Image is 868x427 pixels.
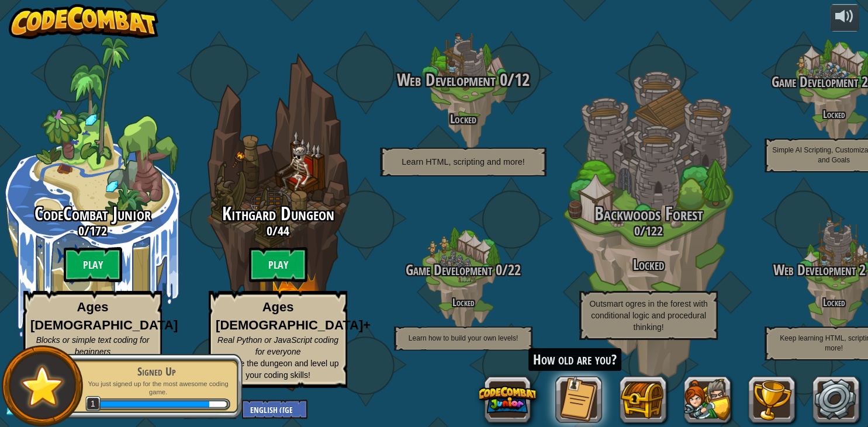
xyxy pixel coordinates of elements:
[773,260,866,280] span: Web Development 2
[83,380,230,397] p: You just signed up for the most awesome coding game.
[514,68,530,92] span: 12
[830,4,859,32] button: Adjust volume
[589,299,707,332] span: Outsmart ogres in the forest with conditional logic and procedural thinking!
[594,201,703,226] span: Backwoods Forest
[36,335,150,356] span: Blocks or simple text coding for beginners
[371,262,556,278] h3: /
[222,201,334,226] span: Kithgard Dungeon
[217,359,339,380] span: Escape the dungeon and level up your coding skills!
[772,72,868,92] span: Game Development 2
[528,348,621,372] div: How old are you?
[78,222,84,239] span: 0
[352,112,574,125] h4: Locked
[402,157,524,166] span: Learn HTML, scripting and more!
[409,334,518,342] span: Learn how to build your own levels!
[185,224,371,238] h3: /
[634,222,640,239] span: 0
[185,37,371,407] div: Complete previous world to unlock
[278,222,289,239] span: 44
[34,201,151,226] span: CodeCombat Junior
[556,224,741,238] h3: /
[217,335,338,356] span: Real Python or JavaScript coding for everyone
[9,4,158,39] img: CodeCombat - Learn how to code by playing a game
[30,300,178,332] strong: Ages [DEMOGRAPHIC_DATA]
[508,260,521,280] span: 22
[216,300,371,332] strong: Ages [DEMOGRAPHIC_DATA]+
[64,247,122,282] btn: Play
[397,68,496,92] span: Web Development
[645,222,663,239] span: 122
[492,260,502,280] span: 0
[556,257,741,273] h3: Locked
[352,70,574,89] h3: /
[406,260,492,280] span: Game Development
[16,360,69,412] img: default.png
[371,297,556,308] h4: Locked
[83,363,230,380] div: Signed Up
[267,222,272,239] span: 0
[249,247,307,282] btn: Play
[89,222,107,239] span: 172
[496,68,507,92] span: 0
[85,396,101,412] span: 1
